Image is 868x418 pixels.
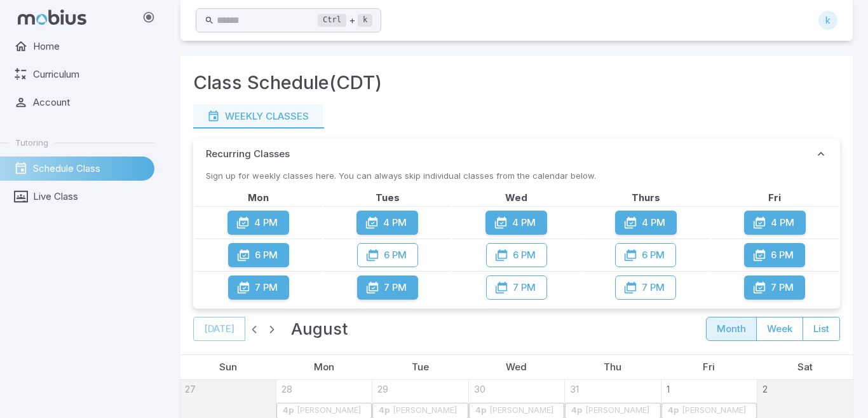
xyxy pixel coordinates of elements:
[193,317,245,341] button: [DATE]
[615,243,676,267] button: 6 PM
[296,406,362,415] div: [PERSON_NAME]
[582,191,710,205] th: Thurs
[357,243,418,267] button: 6 PM
[744,243,805,267] button: 6 PM
[180,380,196,396] a: July 27, 2025
[475,406,487,415] div: 4p
[792,355,818,379] a: Saturday
[245,320,263,338] button: Previous month
[207,109,309,123] div: Weekly Classes
[194,191,322,205] th: Mon
[469,380,485,396] a: July 30, 2025
[206,147,290,161] p: Recurring Classes
[309,355,339,379] a: Monday
[501,355,532,379] a: Wednesday
[486,243,547,267] button: 6 PM
[318,13,372,28] div: +
[227,211,289,235] button: 4 PM
[193,169,840,309] div: Recurring Classes
[228,243,289,267] button: 6 PM
[485,211,547,235] button: 4 PM
[711,191,839,205] th: Fri
[706,317,757,341] button: month
[15,137,48,148] span: Tutoring
[33,190,146,204] span: Live Class
[571,406,583,415] div: 4p
[378,406,390,415] div: 4p
[486,275,547,300] button: 7 PM
[193,169,840,182] p: Sign up for weekly classes here. You can always skip individual classes from the calendar below.
[744,211,806,235] button: 4 PM
[407,355,434,379] a: Tuesday
[565,380,579,396] a: July 31, 2025
[818,11,837,30] div: k
[33,39,146,53] span: Home
[323,191,451,205] th: Tues
[372,380,388,396] a: July 29, 2025
[681,406,747,415] div: [PERSON_NAME]
[585,406,650,415] div: [PERSON_NAME]
[756,317,803,341] button: week
[803,317,840,341] button: list
[33,95,146,109] span: Account
[744,275,805,300] button: 7 PM
[282,406,294,415] div: 4p
[357,275,418,300] button: 7 PM
[392,406,458,415] div: [PERSON_NAME]
[599,355,627,379] a: Thursday
[318,14,346,27] kbd: Ctrl
[698,355,720,379] a: Friday
[757,380,768,396] a: August 2, 2025
[615,211,677,235] button: 4 PM
[358,14,372,27] kbd: k
[193,139,840,169] button: Recurring Classes
[193,69,382,97] h3: Class Schedule (CDT)
[615,275,676,300] button: 7 PM
[228,275,289,300] button: 7 PM
[214,355,242,379] a: Sunday
[263,320,281,338] button: Next month
[33,162,146,176] span: Schedule Class
[356,211,418,235] button: 4 PM
[276,380,292,396] a: July 28, 2025
[452,191,580,205] th: Wed
[33,67,146,81] span: Curriculum
[291,316,348,342] h2: August
[667,406,679,415] div: 4p
[661,380,670,396] a: August 1, 2025
[489,406,554,415] div: [PERSON_NAME]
